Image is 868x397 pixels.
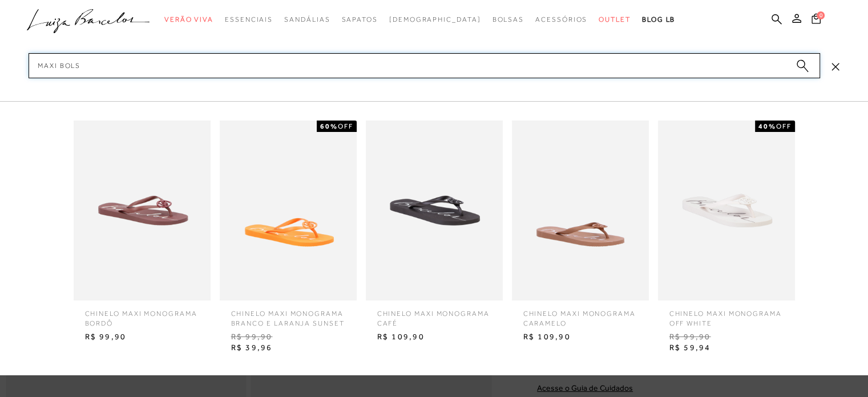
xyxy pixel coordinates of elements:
[220,121,357,300] img: CHINELO MAXI MONOGRAMA BRANCO E LARANJA SUNSET
[512,121,649,300] img: CHINELO MAXI MONOGRAMA CARAMELO
[338,122,353,130] span: OFF
[223,300,354,328] span: CHINELO MAXI MONOGRAMA BRANCO E LARANJA SUNSET
[223,328,354,346] span: R$ 99,90
[225,9,273,30] a: categoryNavScreenReaderText
[515,328,646,346] span: R$ 109,90
[341,15,377,23] span: Sapatos
[599,9,631,30] a: categoryNavScreenReaderText
[509,121,652,345] a: CHINELO MAXI MONOGRAMA CARAMELO CHINELO MAXI MONOGRAMA CARAMELO R$ 109,90
[363,121,506,345] a: CHINELO MAXI MONOGRAMA CAFÉ CHINELO MAXI MONOGRAMA CAFÉ R$ 109,90
[599,15,631,23] span: Outlet
[389,15,481,23] span: [DEMOGRAPHIC_DATA]
[76,300,208,328] span: CHINELO MAXI MONOGRAMA BORDÔ
[817,11,825,19] span: 0
[217,121,360,356] a: CHINELO MAXI MONOGRAMA BRANCO E LARANJA SUNSET 60%OFF CHINELO MAXI MONOGRAMA BRANCO E LARANJA SUN...
[71,121,213,345] a: CHINELO MAXI MONOGRAMA BORDÔ CHINELO MAXI MONOGRAMA BORDÔ R$ 99,90
[661,339,792,356] span: R$ 59,94
[642,9,675,30] a: BLOG LB
[164,9,213,30] a: categoryNavScreenReaderText
[655,121,798,356] a: CHINELO MAXI MONOGRAMA OFF WHITE 40%OFF CHINELO MAXI MONOGRAMA OFF WHITE R$ 99,90 R$ 59,94
[223,339,354,356] span: R$ 39,96
[284,9,330,30] a: categoryNavScreenReaderText
[661,300,792,328] span: CHINELO MAXI MONOGRAMA OFF WHITE
[776,122,792,130] span: OFF
[225,15,273,23] span: Essenciais
[369,328,500,346] span: R$ 109,90
[658,121,795,300] img: CHINELO MAXI MONOGRAMA OFF WHITE
[758,122,776,130] strong: 40%
[661,328,792,346] span: R$ 99,90
[369,300,500,328] span: CHINELO MAXI MONOGRAMA CAFÉ
[284,15,330,23] span: Sandálias
[535,9,587,30] a: categoryNavScreenReaderText
[341,9,377,30] a: categoryNavScreenReaderText
[642,15,675,23] span: BLOG LB
[76,328,208,346] span: R$ 99,90
[515,300,646,328] span: CHINELO MAXI MONOGRAMA CARAMELO
[389,9,481,30] a: noSubCategoriesText
[74,121,211,300] img: CHINELO MAXI MONOGRAMA BORDÔ
[492,15,524,23] span: Bolsas
[492,9,524,30] a: categoryNavScreenReaderText
[366,121,503,300] img: CHINELO MAXI MONOGRAMA CAFÉ
[320,122,338,130] strong: 60%
[808,13,824,28] button: 0
[164,15,213,23] span: Verão Viva
[29,53,820,78] input: Buscar.
[535,15,587,23] span: Acessórios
